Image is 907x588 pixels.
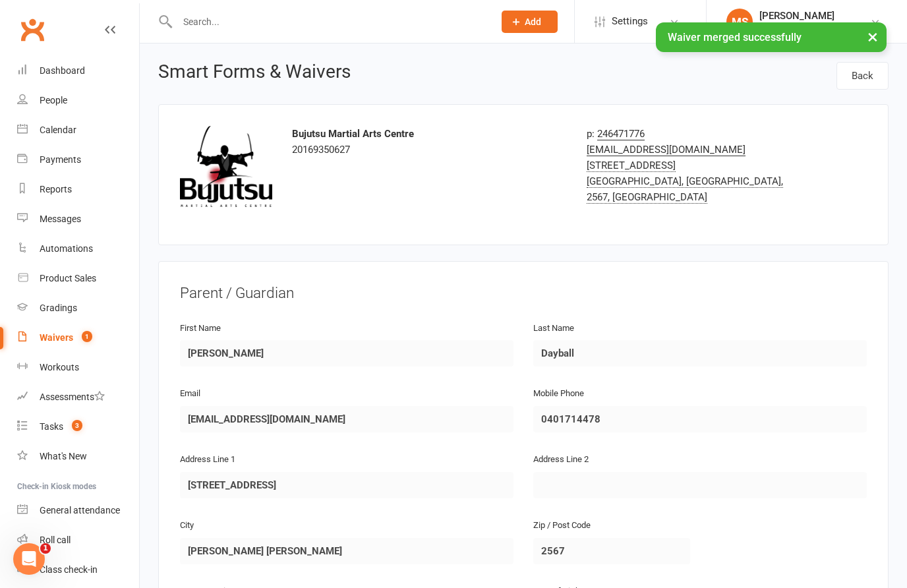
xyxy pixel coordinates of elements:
span: Settings [612,7,648,36]
label: Last Name [533,322,574,336]
button: Add [502,11,558,33]
div: MS [726,9,753,35]
a: Class kiosk mode [17,555,139,585]
div: Assessments [40,392,105,402]
div: Workouts [40,362,79,372]
a: Clubworx [16,13,49,46]
label: Email [180,387,200,401]
div: Bujutsu Martial Arts Centre [759,22,870,34]
div: General attendance [40,505,120,515]
div: Tasks [40,421,63,432]
a: Assessments [17,382,139,412]
a: Messages [17,204,139,234]
div: Payments [40,154,81,165]
div: What's New [40,451,87,461]
input: Search... [173,13,484,31]
label: First Name [180,322,221,336]
a: Payments [17,145,139,175]
strong: Bujutsu Martial Arts Centre [292,128,414,140]
a: Back [836,62,889,90]
div: Dashboard [40,65,85,76]
h1: Smart Forms & Waivers [158,62,351,86]
label: Mobile Phone [533,387,584,401]
div: Reports [40,184,72,194]
div: Waivers [40,332,73,343]
div: [PERSON_NAME] [759,10,870,22]
label: Address Line 2 [533,453,589,467]
label: City [180,519,194,533]
div: Roll call [40,535,71,545]
a: Gradings [17,293,139,323]
a: What's New [17,442,139,471]
a: Calendar [17,115,139,145]
a: General attendance kiosk mode [17,496,139,525]
a: Roll call [17,525,139,555]
div: People [40,95,67,105]
div: Waiver merged successfully [656,22,887,52]
span: Add [525,16,541,27]
a: Tasks 3 [17,412,139,442]
label: Zip / Post Code [533,519,591,533]
div: Gradings [40,303,77,313]
img: image1494380312.png [180,126,272,207]
a: Dashboard [17,56,139,86]
a: Automations [17,234,139,264]
div: Parent / Guardian [180,283,867,304]
span: 1 [40,543,51,554]
div: Calendar [40,125,76,135]
a: People [17,86,139,115]
div: Product Sales [40,273,96,283]
label: Address Line 1 [180,453,235,467]
div: p: [587,126,802,142]
div: Automations [40,243,93,254]
span: 3 [72,420,82,431]
a: Waivers 1 [17,323,139,353]
div: Messages [40,214,81,224]
a: Reports [17,175,139,204]
div: 20169350627 [292,126,567,158]
button: × [861,22,885,51]
iframe: Intercom live chat [13,543,45,575]
a: Workouts [17,353,139,382]
div: Class check-in [40,564,98,575]
a: Product Sales [17,264,139,293]
span: 1 [82,331,92,342]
